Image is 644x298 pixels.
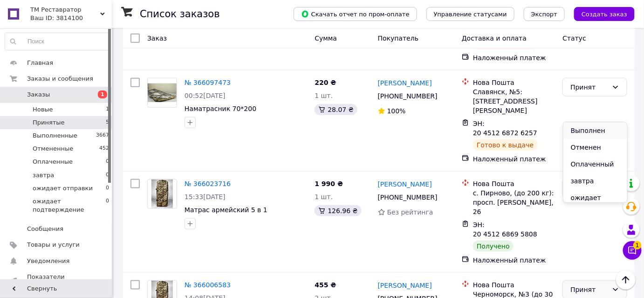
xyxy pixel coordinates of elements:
[106,197,109,214] span: 0
[315,193,333,201] span: 1 шт.
[473,256,555,265] div: Наложенный платеж
[96,132,109,140] span: 3667
[27,59,53,67] span: Главная
[147,35,167,42] span: Заказ
[33,158,73,166] span: Оплаченные
[185,281,231,289] a: № 366006583
[473,188,555,216] div: с. Пирново, (до 200 кг): просп. [PERSON_NAME], 26
[301,10,410,18] span: Скачать отчет по пром-оплате
[33,118,65,127] span: Принятые
[27,90,50,99] span: Заказы
[106,105,109,114] span: 1
[27,257,69,265] span: Уведомления
[315,180,343,187] span: 1 990 ₴
[434,11,507,18] span: Управление статусами
[426,7,514,21] button: Управление статусами
[33,145,73,153] span: Отмененные
[473,154,555,164] div: Наложенный платеж
[563,139,627,156] li: Отменен
[473,120,537,137] span: ЭН: 20 4512 6872 6257
[33,171,54,180] span: завтра
[563,122,627,139] li: Выполнен
[473,53,555,62] div: Наложенный платеж
[570,82,608,92] div: Принят
[140,8,220,20] h1: Список заказов
[473,139,537,151] div: Готово к выдаче
[462,35,527,42] span: Доставка и оплата
[473,241,514,252] div: Получено
[376,191,439,204] div: [PHONE_NUMBER]
[106,158,109,166] span: 0
[473,78,555,87] div: Нова Пошта
[33,184,93,193] span: ожидает отправки
[378,78,432,88] a: [PERSON_NAME]
[473,87,555,115] div: Славянск, №5: [STREET_ADDRESS][PERSON_NAME]
[27,241,80,249] span: Товары и услуги
[185,105,256,112] a: Наматрасник 70*200
[570,284,608,295] div: Принят
[378,281,432,290] a: [PERSON_NAME]
[524,7,565,21] button: Экспорт
[473,280,555,290] div: Нова Пошта
[531,11,557,18] span: Экспорт
[185,92,226,99] span: 00:52[DATE]
[147,179,177,209] a: Фото товару
[106,171,109,180] span: 0
[99,145,109,153] span: 452
[574,7,635,21] button: Создать заказ
[473,221,537,238] span: ЭН: 20 4512 6869 5808
[562,35,586,42] span: Статус
[98,90,107,98] span: 1
[633,240,642,249] span: 1
[582,11,627,18] span: Создать заказ
[315,281,336,289] span: 455 ₴
[33,105,53,114] span: Новые
[106,118,109,127] span: 5
[33,132,77,140] span: Выполненные
[376,90,439,103] div: [PHONE_NUMBER]
[185,79,231,86] a: № 366097473
[563,189,627,215] li: ожидает отправки
[315,104,357,115] div: 28.07 ₴
[565,10,635,17] a: Создать заказ
[387,107,406,115] span: 100%
[563,156,627,173] li: Оплаченный
[151,180,173,208] img: Фото товару
[623,241,642,260] button: Чат с покупателем1
[378,180,432,189] a: [PERSON_NAME]
[315,35,337,42] span: Сумма
[27,75,93,83] span: Заказы и сообщения
[616,270,636,290] button: Наверх
[5,33,110,50] input: Поиск
[30,14,112,22] div: Ваш ID: 3814100
[473,179,555,188] div: Нова Пошта
[147,78,177,108] a: Фото товару
[148,83,177,103] img: Фото товару
[30,6,100,14] span: ТМ Реставратор
[27,225,63,233] span: Сообщения
[185,180,231,187] a: № 366023716
[294,7,417,21] button: Скачать отчет по пром-оплате
[315,205,361,216] div: 126.96 ₴
[33,197,106,214] span: ожидает подтверждение
[378,35,419,42] span: Покупатель
[563,173,627,189] li: завтра
[106,184,109,193] span: 0
[185,193,226,201] span: 15:33[DATE]
[185,206,267,214] a: Матрас армейский 5 в 1
[387,208,433,216] span: Без рейтинга
[315,79,336,86] span: 220 ₴
[27,273,86,290] span: Показатели работы компании
[315,92,333,99] span: 1 шт.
